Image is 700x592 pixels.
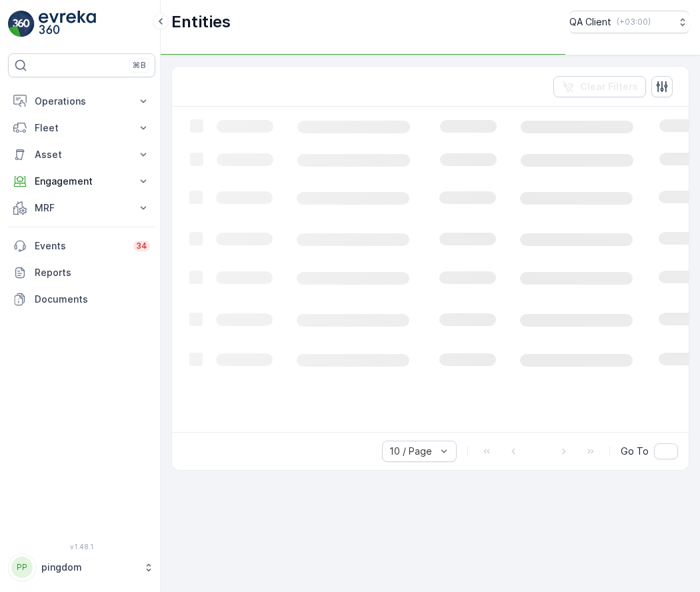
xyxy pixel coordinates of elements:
p: Asset [35,148,129,161]
p: ( +03:00 ) [617,17,651,27]
p: MRF [35,201,129,215]
a: Reports [8,259,155,286]
button: Fleet [8,115,155,141]
button: Engagement [8,168,155,195]
button: Operations [8,88,155,115]
p: Operations [35,95,129,108]
button: MRF [8,195,155,221]
button: QA Client(+03:00) [569,11,689,33]
img: logo [8,11,35,37]
p: Engagement [35,175,129,188]
span: Go To [621,445,649,458]
div: PP [11,557,33,578]
a: Events34 [8,233,155,259]
img: logo_light-DOdMpM7g.png [39,11,96,37]
button: Asset [8,141,155,168]
p: Fleet [35,121,129,135]
p: Documents [35,293,150,306]
p: 34 [136,241,147,251]
span: v 1.48.1 [8,543,155,551]
p: Events [35,239,125,253]
a: Documents [8,286,155,313]
p: Reports [35,266,150,279]
button: PPpingdom [8,553,155,581]
p: pingdom [41,561,137,574]
p: Entities [171,11,231,33]
button: Clear Filters [553,76,646,97]
p: Clear Filters [580,80,638,93]
p: ⌘B [133,60,146,71]
p: QA Client [569,15,611,29]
